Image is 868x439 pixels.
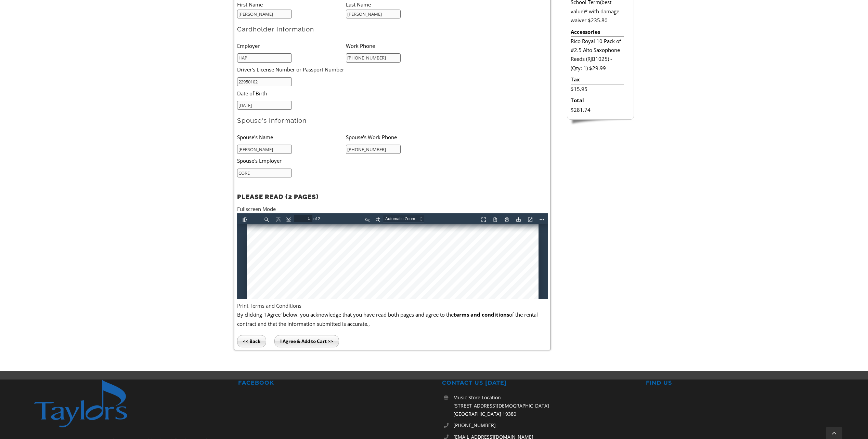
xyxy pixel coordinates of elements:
h2: FACEBOOK [238,380,426,387]
input: I Agree & Add to Cart >> [274,335,339,347]
h2: FIND US [646,380,834,387]
li: $281.74 [571,105,624,114]
li: Employer [237,39,346,53]
span: of 2 [75,2,86,9]
strong: PLEASE READ (2 PAGES) [237,193,319,200]
li: Total [571,96,624,105]
li: Spouse's Employer [237,154,433,168]
a: Print Terms and Conditions [237,302,301,309]
li: Rico Royal 10 Pack of #2.5 Alto Saxophone Reeds (RJB1025) - (Qty: 1) $29.99 [571,37,624,72]
img: sidebar-footer.png [567,120,634,126]
li: Spouse's Work Phone [346,130,455,144]
b: terms and conditions [454,311,509,318]
a: Fullscreen Mode [237,205,276,212]
li: Work Phone [346,39,455,53]
li: Tax [571,75,624,84]
p: By clicking 'I Agree' below, you acknowledge that you have read both pages and agree to the of th... [237,310,548,328]
p: Music Store Location [STREET_ADDRESS][DEMOGRAPHIC_DATA] [GEOGRAPHIC_DATA] 19380 [453,394,630,418]
img: footer-logo [34,380,142,428]
h2: Cardholder Information [237,25,548,34]
input: << Back [237,335,266,347]
input: Page [57,1,75,9]
a: [PHONE_NUMBER] [453,421,630,429]
li: Spouse's Name [237,130,346,144]
h2: Spouse's Information [237,116,548,125]
li: Date of Birth [237,86,433,100]
li: Driver's License Number or Passport Number [237,63,433,77]
select: Zoom [146,2,195,9]
li: $15.95 [571,84,624,93]
h2: CONTACT US [DATE] [442,380,630,387]
li: Accessories [571,27,624,37]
